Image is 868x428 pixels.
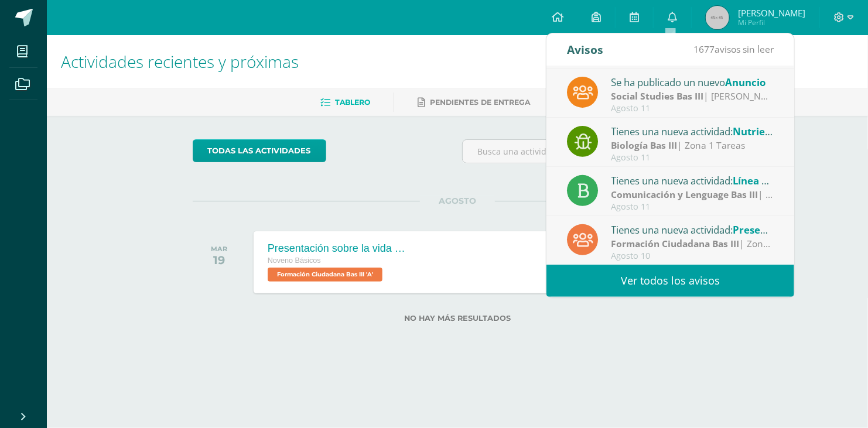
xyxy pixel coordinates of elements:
div: Avisos [567,33,603,66]
span: AGOSTO [420,196,495,206]
span: Línea del tiempo [733,174,814,187]
span: Anuncio [726,76,766,89]
span: Noveno Básicos [268,256,321,265]
div: Se ha publicado un nuevo [611,74,774,90]
div: Presentación sobre la vida del General [PERSON_NAME]. [268,242,408,255]
span: avisos sin leer [693,43,774,56]
a: Pendientes de entrega [418,93,530,112]
div: | [PERSON_NAME] [611,90,774,103]
span: 1677 [693,43,715,56]
div: 19 [211,253,227,267]
img: 45x45 [706,6,729,29]
div: Agosto 11 [611,153,774,163]
a: Tablero [320,93,370,112]
strong: Formación Ciudadana Bas III [611,237,740,250]
span: [PERSON_NAME] [738,7,805,19]
div: | Zona 1 Tareas [611,139,774,152]
input: Busca una actividad próxima aquí... [463,140,722,163]
span: Pendientes de entrega [430,98,530,107]
div: Tienes una nueva actividad: [611,124,774,139]
label: No hay más resultados [193,314,723,323]
span: Mi Perfil [738,18,805,28]
strong: Social Studies Bas III [611,90,704,102]
div: MAR [211,245,227,253]
span: Tablero [335,98,370,107]
strong: Comunicación y Lenguage Bas III [611,188,758,201]
a: Ver todos los avisos [546,265,794,297]
span: Nutrientes en los alimentos [733,125,867,138]
span: Formación Ciudadana Bas III 'A' [268,268,382,282]
span: Actividades recientes y próximas [61,50,299,73]
div: Tienes una nueva actividad: [611,222,774,237]
a: todas las Actividades [193,139,326,162]
div: | Zona 1 40 puntos [611,237,774,251]
div: Agosto 11 [611,202,774,212]
div: Agosto 11 [611,104,774,114]
div: Agosto 10 [611,251,774,261]
strong: Biología Bas III [611,139,678,152]
div: Tienes una nueva actividad: [611,173,774,188]
div: | zona 1 [611,188,774,201]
